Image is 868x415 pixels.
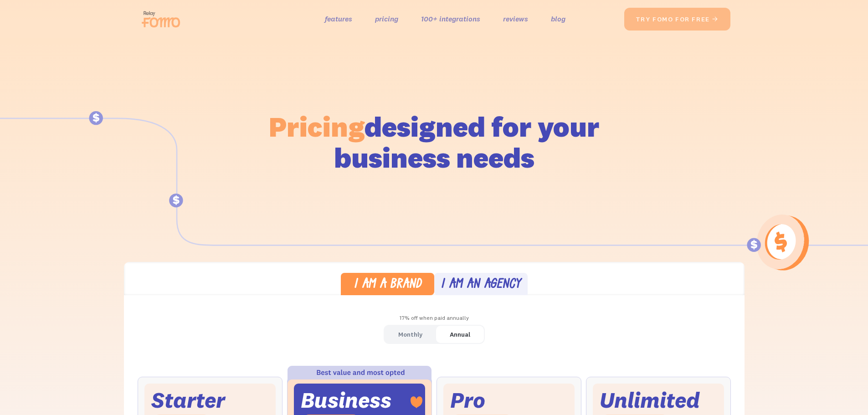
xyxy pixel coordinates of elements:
a: 100+ integrations [421,12,480,26]
div: I am a brand [354,278,421,292]
h1: designed for your business needs [268,111,600,173]
a: features [325,12,352,26]
a: try fomo for free [624,8,730,31]
div: Monthly [398,328,422,341]
div: Business [301,390,391,410]
div: Annual [450,328,470,341]
div: I am an agency [441,278,521,292]
div: Pro [450,390,485,410]
div: Unlimited [600,390,700,410]
span: Pricing [269,109,365,144]
a: pricing [375,12,398,26]
div: Starter [151,390,225,410]
div: 17% off when paid annually [124,312,745,325]
a: reviews [503,12,528,26]
a: blog [551,12,565,26]
span:  [712,15,719,23]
